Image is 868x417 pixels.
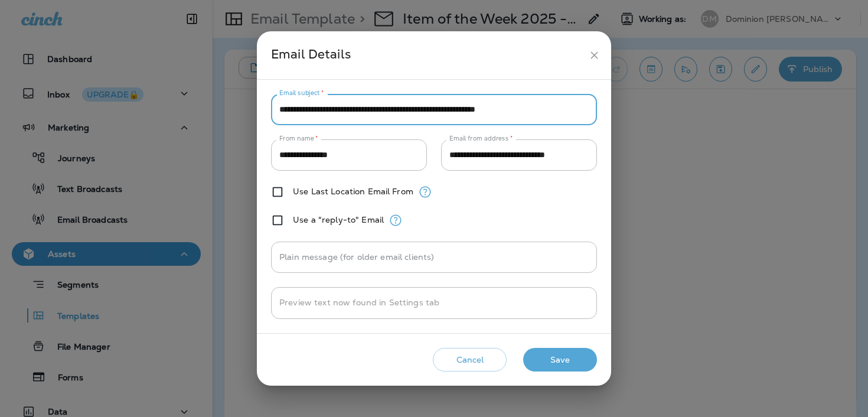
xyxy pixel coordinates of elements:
button: close [583,44,605,66]
label: Use Last Location Email From [293,187,413,196]
label: Email subject [279,89,324,97]
label: From name [279,134,318,143]
button: Save [523,348,597,372]
div: Email Details [271,44,583,66]
label: Email from address [449,134,513,143]
label: Use a "reply-to" Email [293,215,384,224]
button: Cancel [433,348,507,372]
